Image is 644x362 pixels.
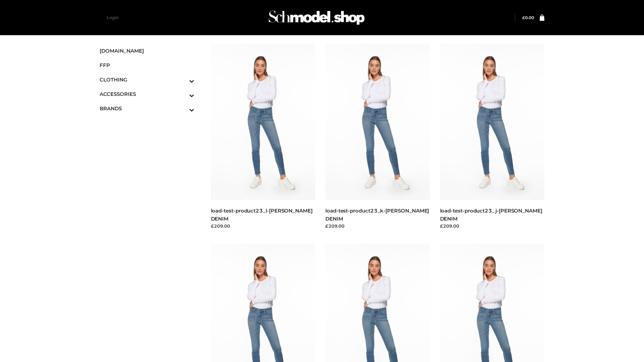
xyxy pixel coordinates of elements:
a: load-test-product23_l-[PERSON_NAME] DENIM [211,207,313,222]
a: BRANDSToggle Submenu [100,101,194,116]
button: Toggle Submenu [171,101,194,116]
bdi: 0.00 [522,15,534,20]
button: Toggle Submenu [171,87,194,101]
span: FFP [100,61,194,69]
span: ACCESSORIES [100,90,194,98]
a: load-test-product23_k-[PERSON_NAME] DENIM [325,207,429,222]
span: CLOTHING [100,76,194,83]
a: ACCESSORIESToggle Submenu [100,87,194,101]
span: [DOMAIN_NAME] [100,47,194,55]
img: Schmodel Admin 964 [266,4,367,31]
a: £0.00 [522,15,534,20]
a: load-test-product23_j-[PERSON_NAME] DENIM [440,207,542,222]
a: FFP [100,58,194,72]
a: Login [107,15,118,20]
div: £209.00 [325,223,430,229]
span: BRANDS [100,105,194,112]
div: £209.00 [211,223,316,229]
a: CLOTHINGToggle Submenu [100,72,194,87]
button: Toggle Submenu [171,72,194,87]
span: £ [522,15,525,20]
div: £209.00 [440,223,545,229]
a: [DOMAIN_NAME] [100,44,194,58]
